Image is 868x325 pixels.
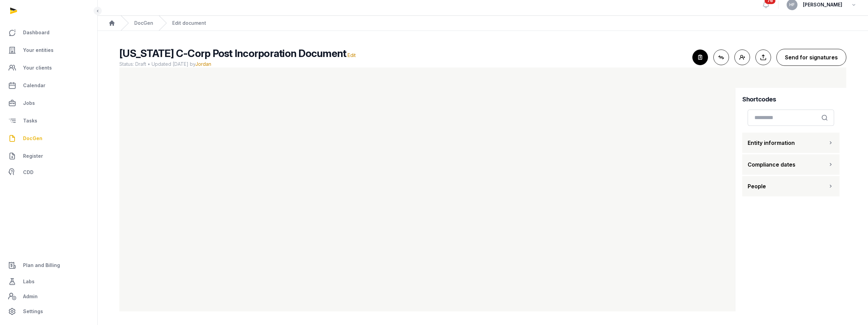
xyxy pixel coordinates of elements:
[803,1,842,9] span: [PERSON_NAME]
[5,60,92,76] a: Your clients
[23,307,43,316] span: Settings
[134,20,153,26] a: DocGen
[23,28,50,37] span: Dashboard
[23,117,37,125] span: Tasks
[742,176,840,196] button: People
[172,20,206,26] div: Edit document
[748,160,795,169] span: Compliance dates
[5,166,92,179] a: CDD
[195,61,211,67] span: Jordan
[23,292,38,301] span: Admin
[776,49,846,66] button: Send for signatures
[23,261,60,269] span: Plan and Billing
[742,95,840,104] h4: Shortcodes
[742,133,840,153] button: Entity information
[98,16,868,31] nav: Breadcrumb
[5,95,92,111] a: Jobs
[23,278,35,286] span: Labs
[23,134,42,142] span: DocGen
[23,168,34,176] span: CDD
[23,64,52,72] span: Your clients
[5,24,92,41] a: Dashboard
[5,290,92,303] a: Admin
[119,47,346,59] span: [US_STATE] C-Corp Post Incorporation Document
[5,42,92,58] a: Your entities
[23,46,54,54] span: Your entities
[119,61,687,68] span: Status: Draft • Updated [DATE] by
[5,113,92,129] a: Tasks
[5,148,92,164] a: Register
[23,81,45,90] span: Calendar
[348,52,356,58] span: Edit
[789,3,795,7] span: HF
[5,303,92,320] a: Settings
[23,99,35,107] span: Jobs
[5,273,92,290] a: Labs
[5,257,92,273] a: Plan and Billing
[23,152,43,160] span: Register
[5,77,92,94] a: Calendar
[742,154,840,175] button: Compliance dates
[5,130,92,147] a: DocGen
[748,139,795,147] span: Entity information
[748,182,766,190] span: People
